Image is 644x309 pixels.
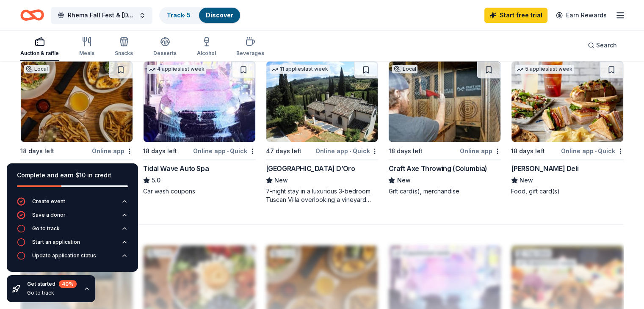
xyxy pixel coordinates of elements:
span: New [520,175,533,185]
div: Alcohol [197,50,216,57]
button: Desserts [153,33,177,61]
div: Gift card(s), merchandise [388,187,501,196]
button: Auction & raffle [20,33,59,61]
a: Start free trial [484,8,547,23]
span: New [397,175,410,185]
a: Discover [206,11,233,19]
img: Image for Villa Sogni D’Oro [266,61,378,142]
span: Rhema Fall Fest & [DATE] [68,10,135,20]
div: 18 days left [143,146,177,156]
div: Car wash coupons [143,187,256,196]
button: Start an application [17,238,128,251]
button: Beverages [236,33,264,61]
div: 5 applies last week [515,65,574,74]
div: Go to track [27,290,77,296]
div: Food, gift card(s) [511,187,624,196]
div: Local [392,65,417,73]
img: Image for McAlister's Deli [511,61,623,142]
button: Track· 5Discover [159,7,241,24]
button: Alcohol [197,33,216,61]
span: • [349,148,351,154]
div: Beverages [236,50,264,57]
div: Online app [460,146,501,156]
img: Image for J.R. Cash's Grill & Bar [21,61,133,142]
div: Complete and earn $10 in credit [17,170,128,180]
div: Meals [79,50,94,57]
div: Tidal Wave Auto Spa [143,163,209,174]
a: Image for McAlister's Deli5 applieslast week18 days leftOnline app•Quick[PERSON_NAME] DeliNewFood... [511,61,624,196]
button: Save a donor [17,211,128,224]
div: Go to track [32,225,60,232]
div: Snacks [115,50,133,57]
a: Home [20,5,44,25]
div: 40 % [59,280,77,288]
div: Create event [32,198,65,205]
div: 47 days left [266,146,301,156]
button: Search [581,37,624,54]
span: • [227,148,229,154]
span: New [274,175,288,185]
button: Meals [79,33,94,61]
div: Desserts [153,50,177,57]
div: Local [24,65,50,73]
div: Get started [27,280,77,288]
button: Update application status [17,251,128,265]
button: Snacks [115,33,133,61]
div: Online app Quick [315,146,378,156]
div: Update application status [32,252,96,259]
a: Track· 5 [167,11,191,19]
button: Rhema Fall Fest & [DATE] [51,7,152,24]
a: Image for Villa Sogni D’Oro11 applieslast week47 days leftOnline app•Quick[GEOGRAPHIC_DATA] D’Oro... [266,61,379,204]
div: 7-night stay in a luxurious 3-bedroom Tuscan Villa overlooking a vineyard and the ancient walled ... [266,187,379,204]
div: Online app Quick [193,146,256,156]
div: 18 days left [388,146,422,156]
a: Earn Rewards [551,8,612,23]
div: Save a donor [32,212,66,218]
button: Create event [17,197,128,211]
div: [PERSON_NAME] Deli [511,163,578,174]
div: Craft Axe Throwing (Columbia) [388,163,487,174]
span: • [595,148,597,154]
a: Image for Craft Axe Throwing (Columbia)Local18 days leftOnline appCraft Axe Throwing (Columbia)Ne... [388,61,501,196]
div: 18 days left [511,146,545,156]
div: Auction & raffle [20,50,59,57]
span: 5.0 [152,175,160,185]
div: 4 applies last week [147,65,206,74]
img: Image for Tidal Wave Auto Spa [144,61,255,142]
div: [GEOGRAPHIC_DATA] D’Oro [266,163,355,174]
a: Image for Tidal Wave Auto Spa4 applieslast week18 days leftOnline app•QuickTidal Wave Auto Spa5.0... [143,61,256,196]
span: Search [596,40,617,50]
div: Start an application [32,239,80,246]
button: Go to track [17,224,128,238]
div: 18 days left [20,146,54,156]
div: 11 applies last week [270,65,330,74]
div: Online app [92,146,133,156]
div: Online app Quick [561,146,624,156]
a: Image for J.R. Cash's Grill & BarLocal18 days leftOnline app[PERSON_NAME]'s Grill & BarNewFood, g... [20,61,133,196]
img: Image for Craft Axe Throwing (Columbia) [389,61,500,142]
